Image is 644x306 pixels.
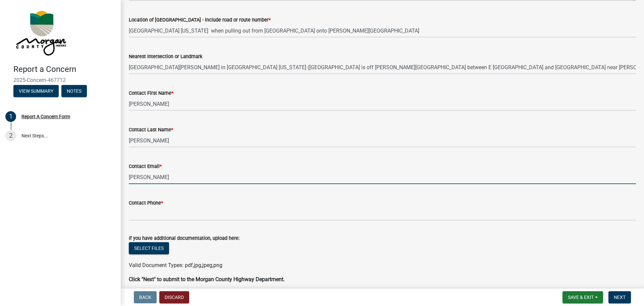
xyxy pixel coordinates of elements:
[61,85,87,97] button: Notes
[129,242,169,254] button: Select files
[13,85,59,97] button: View Summary
[5,130,16,141] div: 2
[13,89,59,94] wm-modal-confirm: Summary
[129,18,271,23] label: Location of [GEOGRAPHIC_DATA] - include road or route number
[562,291,603,303] button: Save & Exit
[21,114,70,119] div: Report A Concern Form
[129,201,163,206] label: Contact Phone
[129,236,239,241] label: If you have additional documentation, upload here:
[5,111,16,122] div: 1
[129,54,202,59] label: Nearest Intersection or Landmark
[13,64,115,74] h4: Report a Concern
[129,128,173,132] label: Contact Last Name
[159,291,189,303] button: Discard
[568,295,594,300] span: Save & Exit
[129,91,173,96] label: Contact First Name
[13,7,67,57] img: Morgan County, Indiana
[614,295,626,300] span: Next
[61,89,87,94] wm-modal-confirm: Notes
[608,291,631,303] button: Next
[129,164,162,169] label: Contact Email
[129,276,285,282] strong: Click "Next" to submit to the Morgan County Highway Department.
[129,262,222,268] span: Valid Document Types: pdf,jpg,jpeg,png
[139,295,151,300] span: Back
[134,291,157,303] button: Back
[13,77,107,83] span: 2025-Concern-467712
